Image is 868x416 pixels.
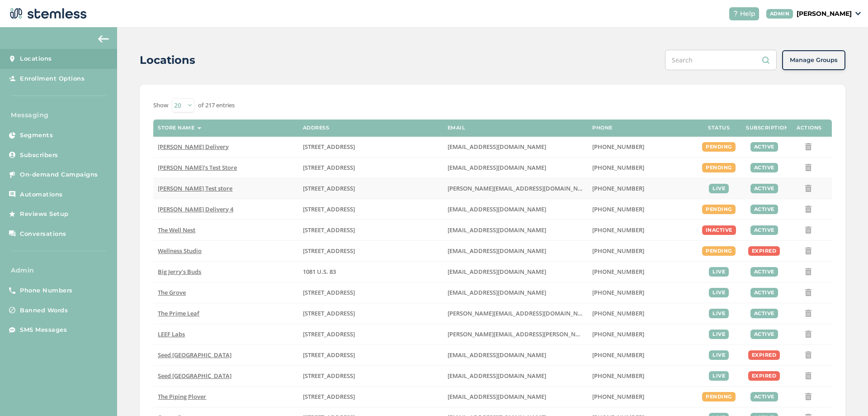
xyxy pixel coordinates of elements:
label: info@bostonseeds.com [448,372,583,380]
span: [EMAIL_ADDRESS][DOMAIN_NAME] [448,143,546,151]
label: (503) 332-4545 [592,185,692,192]
label: Hazel Delivery [158,143,293,151]
label: 123 East Main Street [303,164,439,172]
div: Chat Widget [823,373,868,416]
div: pending [702,142,736,152]
span: [PERSON_NAME][EMAIL_ADDRESS][PERSON_NAME][DOMAIN_NAME] [448,330,638,338]
div: active [750,267,778,277]
label: (707) 513-9697 [592,330,692,338]
span: [STREET_ADDRESS] [303,143,355,151]
span: The Well Nest [158,226,195,234]
div: pending [702,163,736,172]
span: Seed [GEOGRAPHIC_DATA] [158,372,231,380]
label: 8155 Center Street [303,289,439,296]
label: vmrobins@gmail.com [448,247,583,255]
label: Seed Boston [158,372,293,380]
label: (269) 929-8463 [592,247,692,255]
label: (580) 539-1118 [592,268,692,276]
label: 401 Centre Street [303,372,439,380]
label: Status [708,125,730,131]
label: arman91488@gmail.com [448,206,583,213]
span: [PERSON_NAME]'s Test Store [158,163,237,172]
div: live [709,309,729,318]
span: Help [740,9,755,19]
span: [PHONE_NUMBER] [592,184,644,192]
span: [PHONE_NUMBER] [592,205,644,213]
img: icon-help-white-03924b79.svg [733,11,738,16]
span: [STREET_ADDRESS] [303,372,355,380]
span: [STREET_ADDRESS] [303,309,355,317]
span: [EMAIL_ADDRESS][DOMAIN_NAME] [448,163,546,172]
span: [STREET_ADDRESS] [303,288,355,296]
span: Seed [GEOGRAPHIC_DATA] [158,351,231,359]
span: [STREET_ADDRESS] [303,247,355,255]
label: (818) 561-0790 [592,143,692,151]
span: [PHONE_NUMBER] [592,392,644,401]
span: [EMAIL_ADDRESS][DOMAIN_NAME] [448,226,546,234]
span: Banned Words [20,306,68,315]
span: Phone Numbers [20,286,73,295]
span: [EMAIL_ADDRESS][DOMAIN_NAME] [448,392,546,401]
label: team@seedyourhead.com [448,351,583,359]
span: Automations [20,190,63,199]
label: Hazel Delivery 4 [158,206,293,213]
label: Show [153,101,168,110]
label: john@theprimeleaf.com [448,310,583,317]
span: [PHONE_NUMBER] [592,247,644,255]
span: [EMAIL_ADDRESS][DOMAIN_NAME] [448,351,546,359]
span: Reviews Setup [20,210,69,219]
div: pending [702,392,736,402]
span: [STREET_ADDRESS] [303,226,355,234]
label: Big Jerry's Buds [158,268,293,276]
label: Seed Portland [158,351,293,359]
label: Phone [592,125,613,131]
label: The Well Nest [158,226,293,234]
span: [STREET_ADDRESS] [303,163,355,172]
div: active [750,392,778,402]
img: icon_down-arrow-small-66adaf34.svg [855,12,861,15]
label: 123 Main Street [303,247,439,255]
label: Store name [158,125,194,131]
span: [PHONE_NUMBER] [592,226,644,234]
span: [PHONE_NUMBER] [592,351,644,359]
label: (818) 561-0790 [592,206,692,213]
img: logo-dark-0685b13c.svg [7,5,87,23]
span: Conversations [20,230,66,239]
label: (503) 804-9208 [592,164,692,172]
div: pending [702,246,736,256]
label: dexter@thegroveca.com [448,289,583,296]
div: live [709,371,729,381]
span: [STREET_ADDRESS] [303,330,355,338]
label: 4120 East Speedway Boulevard [303,310,439,317]
div: live [709,184,729,193]
label: Swapnil Test store [158,185,293,192]
label: 1081 U.S. 83 [303,268,439,276]
span: [STREET_ADDRESS] [303,184,355,192]
div: ADMIN [766,9,793,19]
span: [STREET_ADDRESS] [303,392,355,401]
span: [EMAIL_ADDRESS][DOMAIN_NAME] [448,288,546,296]
div: active [750,163,778,172]
img: icon-arrow-back-accent-c549486e.svg [98,35,109,43]
div: active [750,288,778,297]
label: Address [303,125,330,131]
span: Subscribers [20,151,58,160]
span: [PHONE_NUMBER] [592,268,644,276]
div: active [750,184,778,193]
span: [PERSON_NAME] Delivery 4 [158,205,233,213]
label: (207) 747-4648 [592,351,692,359]
span: Locations [20,54,52,63]
label: info@pipingplover.com [448,393,583,401]
label: 17523 Ventura Boulevard [303,206,439,213]
span: The Prime Leaf [158,309,199,317]
span: Big Jerry's Buds [158,268,201,276]
div: live [709,330,729,339]
label: The Piping Plover [158,393,293,401]
span: [PERSON_NAME][EMAIL_ADDRESS][DOMAIN_NAME] [448,309,592,317]
label: swapnil@stemless.co [448,185,583,192]
label: vmrobins@gmail.com [448,226,583,234]
div: inactive [702,225,736,235]
div: live [709,267,729,277]
span: [EMAIL_ADDRESS][DOMAIN_NAME] [448,268,546,276]
span: [PHONE_NUMBER] [592,309,644,317]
